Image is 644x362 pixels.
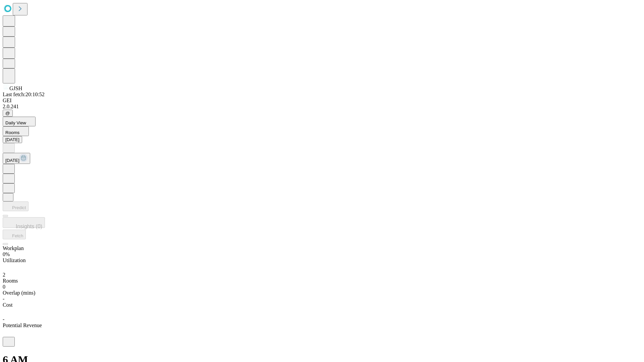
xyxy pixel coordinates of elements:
span: 0 [3,284,5,290]
span: Potential Revenue [3,322,42,328]
span: Daily View [5,120,26,125]
span: @ [5,111,10,116]
button: Predict [3,201,29,211]
span: Workplan [3,245,24,251]
span: - [3,316,4,322]
button: Rooms [3,126,29,136]
button: [DATE] [3,153,30,164]
span: 0% [3,251,10,257]
span: Overlap (mins) [3,290,35,296]
span: - [3,296,4,302]
span: Rooms [3,278,18,284]
span: Insights (0) [16,224,42,229]
span: GJSH [9,85,22,91]
button: [DATE] [3,136,22,143]
span: Cost [3,302,12,308]
span: Utilization [3,257,25,263]
button: Insights (0) [3,217,45,228]
button: Fetch [3,230,26,239]
span: Last fetch: 20:10:52 [3,92,45,97]
button: @ [3,110,13,117]
span: 2 [3,272,5,278]
div: 2.0.241 [3,104,641,110]
button: Daily View [3,117,36,126]
div: GEI [3,98,641,104]
span: [DATE] [5,158,19,163]
span: Rooms [5,130,19,135]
